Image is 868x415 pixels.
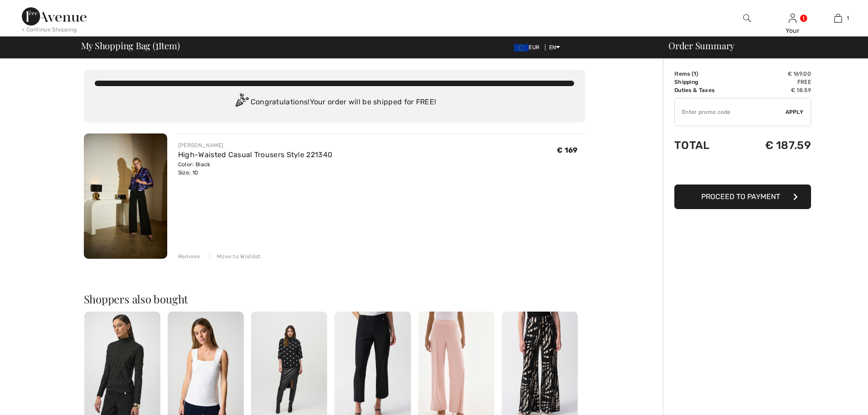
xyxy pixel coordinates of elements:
td: Duties & Taxes [674,86,738,94]
iframe: Opens a widget where you can chat to one of our agents [810,388,859,410]
div: < Continue Shopping [22,26,77,34]
span: 1 [847,14,849,22]
td: Items ( ) [674,70,738,78]
span: EUR [514,44,543,51]
div: Order Summary [657,41,863,50]
span: EN [549,44,560,51]
img: My Bag [834,13,842,24]
a: 1 [816,13,860,24]
span: € 169 [557,146,578,154]
img: Congratulation2.svg [232,93,251,112]
span: Proceed to Payment [701,192,780,201]
button: Proceed to Payment [674,184,811,209]
iframe: PayPal [674,161,811,181]
img: My Info [789,13,796,24]
div: [PERSON_NAME] [178,141,332,149]
input: Promo code [675,98,786,126]
div: Move to Wishlist [209,252,261,261]
div: Remove [178,252,200,261]
td: Shipping [674,78,738,86]
img: Euro [514,44,529,51]
img: 1ère Avenue [22,7,87,26]
div: Your [770,26,815,36]
td: € 187.59 [738,130,811,161]
span: My Shopping Bag ( Item) [81,41,180,50]
span: 1 [155,39,159,51]
a: High-Waisted Casual Trousers Style 221340 [178,150,332,159]
a: Sign In [789,14,796,22]
span: 1 [693,71,696,77]
td: € 169.00 [738,70,811,78]
span: Apply [786,108,804,116]
td: Total [674,130,738,161]
div: Congratulations! Your order will be shipped for FREE! [95,93,574,112]
h2: Shoppers also bought [84,293,585,304]
div: Color: Black Size: 10 [178,160,332,177]
td: € 18.59 [738,86,811,94]
img: High-Waisted Casual Trousers Style 221340 [84,133,167,259]
img: search the website [743,13,751,24]
td: Free [738,78,811,86]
